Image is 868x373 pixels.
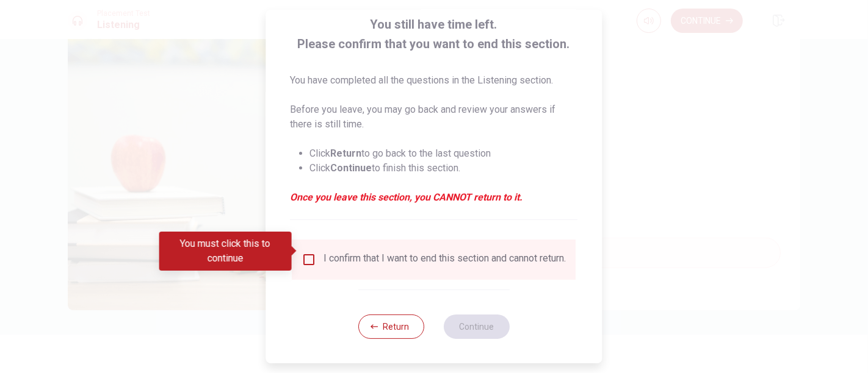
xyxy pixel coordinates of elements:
[291,15,578,54] span: You still have time left. Please confirm that you want to end this section.
[310,161,578,176] li: Click to finish this section.
[331,162,372,174] strong: Continue
[159,232,292,271] div: You must click this to continue
[310,146,578,161] li: Click to go back to the last question
[358,314,424,339] button: Return
[291,190,578,205] em: Once you leave this section, you CANNOT return to it.
[302,252,317,267] span: You must click this to continue
[444,314,510,339] button: Continue
[291,73,578,88] p: You have completed all the questions in the Listening section.
[291,102,578,132] p: Before you leave, you may go back and review your answers if there is still time.
[331,147,362,159] strong: Return
[324,252,566,267] div: I confirm that I want to end this section and cannot return.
